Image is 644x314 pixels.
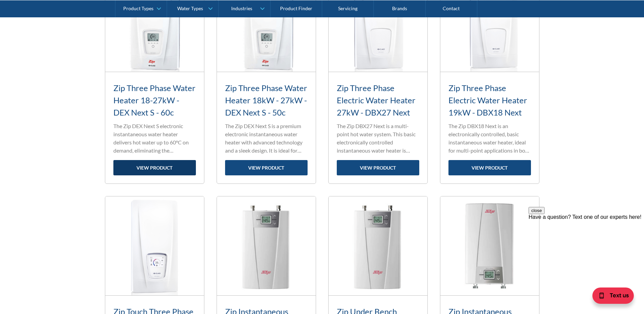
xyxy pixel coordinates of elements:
a: view product [225,160,308,175]
p: The Zip DEX Next S electronic instantaneous water heater delivers hot water up to 60°C on demand,... [113,122,196,155]
a: view product [448,160,531,175]
p: The Zip DBX18 Next is an electronically controlled, basic instantaneous water heater, ideal for m... [448,122,531,155]
h3: Zip Three Phase Water Heater 18-27kW - DEX Next S - 60c [113,82,196,119]
h3: Zip Three Phase Electric Water Heater 27kW - DBX27 Next [337,82,419,119]
img: Zip Under Bench Instantaneous Electric Water Heater 11kW - 13.5kW - CEX-U [329,196,427,295]
p: The Zip DBX27 Next is a multi-point hot water system. This basic electronically controlled instan... [337,122,419,155]
a: view product [337,160,419,175]
iframe: podium webchat widget bubble [576,280,644,314]
img: Zip Instantaneous Electric Water Heater 11kW - 13.5kW - CEX-U [217,196,316,295]
div: Water Types [177,5,203,11]
img: Zip Touch Three Phase Electric Water Heater 18kW - 27kW - DSX [105,196,204,295]
div: Industries [231,5,252,11]
h3: Zip Three Phase Electric Water Heater 19kW - DBX18 Next [448,82,531,119]
div: Product Types [123,5,153,11]
h3: Zip Three Phase Water Heater 18kW - 27kW - DEX Next S - 50c [225,82,308,119]
iframe: podium webchat widget prompt [529,207,644,289]
p: The Zip DEX Next S is a premium electronic instantaneous water heater with advanced technology an... [225,122,308,155]
a: view product [113,160,196,175]
img: Zip Instantaneous Electric Water Heater 6.6kW - 8.8kW - CEX9 [440,196,539,295]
